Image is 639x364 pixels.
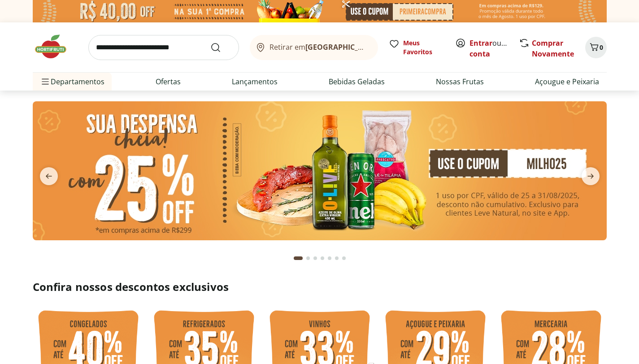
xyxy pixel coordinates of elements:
span: Meus Favoritos [403,39,444,56]
input: search [88,35,239,60]
a: Ofertas [156,76,181,87]
a: Meus Favoritos [389,39,444,56]
a: Entrar [469,38,492,48]
img: Hortifruti [33,33,78,60]
button: Go to page 7 from fs-carousel [340,247,348,269]
button: Retirar em[GEOGRAPHIC_DATA]/[GEOGRAPHIC_DATA] [250,35,378,60]
button: Go to page 6 from fs-carousel [333,247,340,269]
button: Submit Search [210,42,232,53]
a: Bebidas Geladas [329,76,385,87]
b: [GEOGRAPHIC_DATA]/[GEOGRAPHIC_DATA] [305,42,456,52]
button: Go to page 2 from fs-carousel [304,247,312,269]
span: Retirar em [270,43,369,51]
span: 0 [600,43,603,52]
a: Nossas Frutas [436,76,484,87]
span: ou [469,38,509,59]
button: Carrinho [585,37,607,58]
a: Comprar Novamente [532,38,574,59]
img: cupom [33,101,607,240]
button: Menu [40,71,51,92]
button: Go to page 3 from fs-carousel [312,247,319,269]
a: Lançamentos [232,76,278,87]
button: next [574,167,607,185]
a: Açougue e Peixaria [535,76,599,87]
button: Current page from fs-carousel [292,247,304,269]
h2: Confira nossos descontos exclusivos [33,280,607,294]
span: Departamentos [40,71,104,92]
button: Go to page 5 from fs-carousel [326,247,333,269]
button: previous [33,167,65,185]
button: Go to page 4 from fs-carousel [319,247,326,269]
a: Criar conta [469,38,519,59]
